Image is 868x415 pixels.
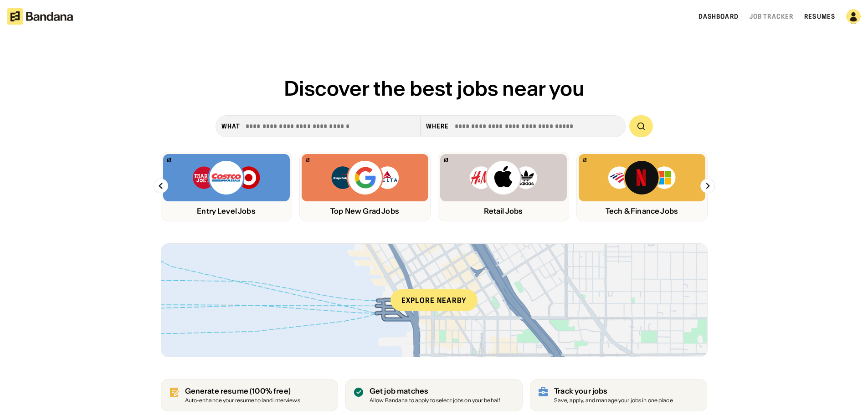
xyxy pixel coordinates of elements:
[700,179,715,193] img: Right Arrow
[699,12,739,20] a: Dashboard
[7,8,73,25] img: Bandana logotype
[469,159,538,196] img: H&M, Apply, Adidas logos
[345,379,523,411] a: Get job matches Allow Bandana to apply to select jobs on your behalf
[444,158,448,162] img: Bandana logo
[161,244,707,357] a: Explore nearby
[221,122,240,130] div: what
[154,179,168,193] img: Left Arrow
[579,207,705,215] div: Tech & Finance Jobs
[438,152,569,221] a: Bandana logoH&M, Apply, Adidas logosRetail Jobs
[163,207,290,215] div: Entry Level Jobs
[161,379,338,411] a: Generate resume (100% free)Auto-enhance your resume to land interviews
[804,12,835,20] a: Resumes
[299,152,431,221] a: Bandana logoCapital One, Google, Delta logosTop New Grad Jobs
[167,158,171,162] img: Bandana logo
[330,159,400,196] img: Capital One, Google, Delta logos
[302,207,428,215] div: Top New Grad Jobs
[554,398,673,404] div: Save, apply, and manage your jobs in one place
[390,289,478,311] div: Explore nearby
[370,387,500,395] div: Get job matches
[426,122,449,130] div: Where
[750,12,793,20] a: Job Tracker
[554,387,673,395] div: Track your jobs
[440,207,567,215] div: Retail Jobs
[576,152,708,221] a: Bandana logoBank of America, Netflix, Microsoft logosTech & Finance Jobs
[192,159,261,196] img: Trader Joe’s, Costco, Target logos
[370,398,500,404] div: Allow Bandana to apply to select jobs on your behalf
[185,398,300,404] div: Auto-enhance your resume to land interviews
[607,159,676,196] img: Bank of America, Netflix, Microsoft logos
[530,379,707,411] a: Track your jobs Save, apply, and manage your jobs in one place
[250,386,291,395] span: (100% free)
[284,76,585,101] span: Discover the best jobs near you
[306,158,309,162] img: Bandana logo
[185,387,300,395] div: Generate resume
[583,158,586,162] img: Bandana logo
[161,152,292,221] a: Bandana logoTrader Joe’s, Costco, Target logosEntry Level Jobs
